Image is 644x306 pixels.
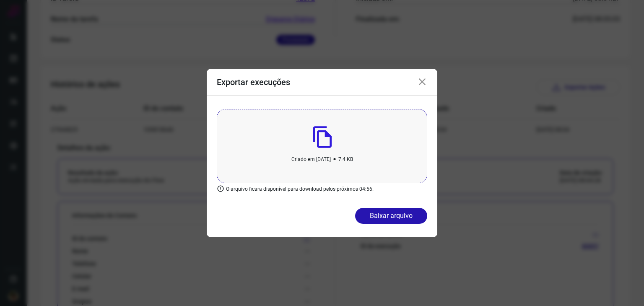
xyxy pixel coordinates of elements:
[217,183,374,194] p: O arquivo ficara disponível para download pelos próximos 04:56.
[333,152,336,166] b: •
[313,126,332,148] img: File
[355,208,427,224] button: Baixar arquivo
[217,77,290,87] h3: Exportar execuções
[291,152,353,166] p: Criado em [DATE] 7.4 KB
